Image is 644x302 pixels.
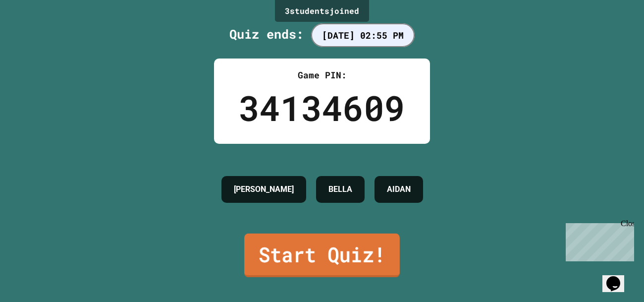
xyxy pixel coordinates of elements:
[602,262,634,292] iframe: chat widget
[229,25,415,44] div: Quiz ends:
[387,183,411,195] h4: AIDAN
[4,4,68,63] div: Chat with us now!Close
[328,183,352,195] h4: BELLA
[244,234,400,277] a: Start Quiz!
[239,68,405,82] div: Game PIN:
[234,183,294,195] h4: [PERSON_NAME]
[562,219,634,261] iframe: chat widget
[311,23,415,47] span: [DATE] 02:55 PM
[239,82,405,134] div: 34134609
